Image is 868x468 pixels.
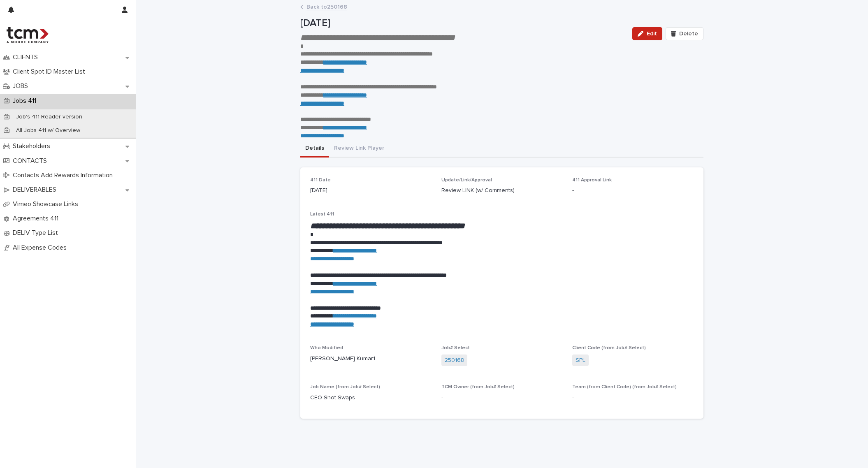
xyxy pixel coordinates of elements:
[9,97,43,105] p: Jobs 411
[679,31,698,37] span: Delete
[310,178,331,183] span: 411 Date
[300,140,329,158] button: Details
[9,82,35,90] p: JOBS
[310,345,343,350] span: Who Modified
[9,157,53,165] p: CONTACTS
[7,27,49,43] img: 4hMmSqQkux38exxPVZHQ
[576,356,585,365] a: SPL
[647,31,657,37] span: Edit
[310,394,432,402] p: CEO Shot Swaps
[441,394,563,402] p: -
[9,114,89,120] p: Job's 411 Reader version
[572,345,646,350] span: Client Code (from Job# Select)
[441,345,470,350] span: Job# Select
[441,385,515,389] span: TCM Owner (from Job# Select)
[310,385,380,389] span: Job Name (from Job# Select)
[572,385,677,389] span: Team (from Client Code) (from Job# Select)
[9,53,44,61] p: CLIENTS
[9,244,73,252] p: All Expense Codes
[572,178,612,183] span: 411 Approval Link
[9,229,65,237] p: DELIV Type List
[306,2,347,11] a: Back to250168
[9,142,57,150] p: Stakeholders
[441,186,563,195] p: Review LINK (w/ Comments)
[9,68,92,76] p: Client Spot ID Master List
[310,354,432,363] p: [PERSON_NAME] Kumar1
[9,186,63,194] p: DELIVERABLES
[310,186,432,195] p: [DATE]
[445,356,464,365] a: 250168
[572,394,694,402] p: -
[572,186,694,195] p: -
[329,140,389,158] button: Review Link Player
[310,212,334,217] span: Latest 411
[300,17,626,29] p: [DATE]
[9,171,119,179] p: Contacts Add Rewards Information
[9,200,85,208] p: Vimeo Showcase Links
[441,178,492,183] span: Update/Link/Approval
[666,27,703,40] button: Delete
[9,215,65,222] p: Agreements 411
[632,27,662,40] button: Edit
[9,127,87,134] p: All Jobs 411 w/ Overview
